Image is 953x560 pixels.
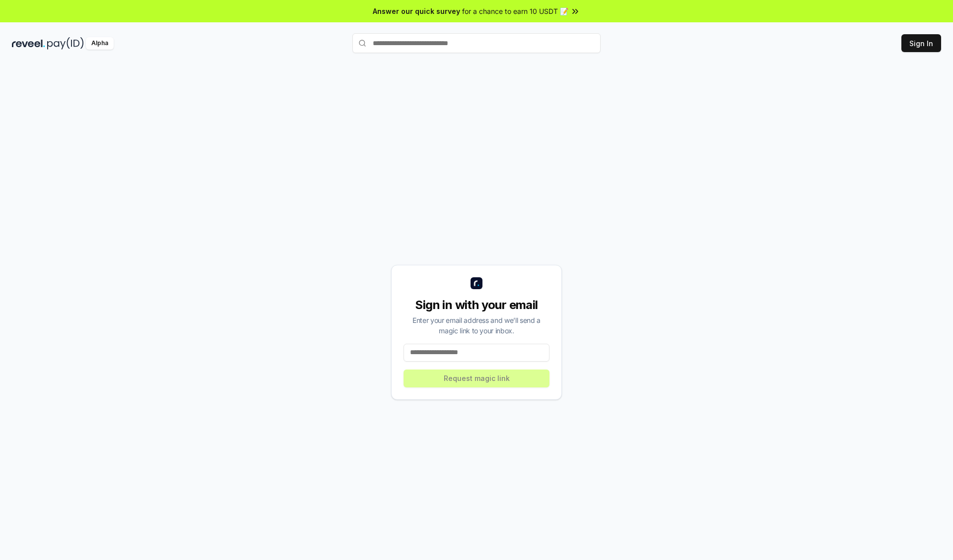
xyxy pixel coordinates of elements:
img: reveel_dark [12,37,45,50]
img: logo_small [471,277,482,289]
div: Alpha [86,37,114,50]
span: Answer our quick survey [373,6,460,16]
div: Sign in with your email [404,297,549,313]
img: pay_id [47,37,84,50]
span: for a chance to earn 10 USDT 📝 [462,6,568,16]
div: Enter your email address and we’ll send a magic link to your inbox. [404,315,549,336]
button: Sign In [901,34,941,52]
